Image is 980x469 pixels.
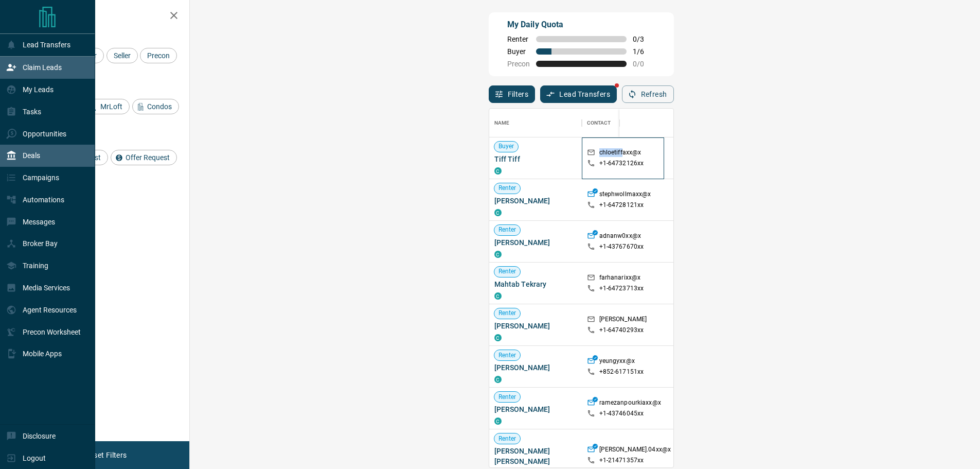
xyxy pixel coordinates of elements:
div: condos.ca [494,376,502,383]
button: Refresh [622,85,674,103]
div: Name [489,109,582,137]
span: Seller [110,51,134,60]
p: +852- 617151xx [599,368,644,376]
span: Offer Request [122,153,173,162]
span: 1 / 6 [633,47,655,56]
button: Reset Filters [78,446,133,464]
div: Seller [106,48,138,63]
span: Mahtab Tekrary [494,279,577,289]
span: [PERSON_NAME] [PERSON_NAME] [494,446,577,466]
div: condos.ca [494,418,502,425]
p: adnanw0xx@x [599,232,641,242]
p: +1- 64723713xx [599,284,644,293]
span: Tiff Tiff [494,154,577,164]
p: +1- 43746045xx [599,409,644,418]
p: chloetiffaxx@x [599,148,642,159]
span: Renter [494,351,521,360]
p: ramezanpourkiaxx@x [599,398,661,409]
span: Renter [494,309,521,318]
p: +1- 43767670xx [599,242,644,251]
div: condos.ca [494,167,502,175]
p: farhanarixx@x [599,273,641,284]
span: [PERSON_NAME] [494,237,577,248]
h2: Filters [33,10,179,23]
div: Name [494,109,510,137]
p: My Daily Quota [507,19,655,31]
p: [PERSON_NAME] [599,315,647,326]
span: [PERSON_NAME] [494,321,577,331]
span: Renter [494,393,521,402]
div: condos.ca [494,292,502,300]
span: Condos [144,102,175,111]
p: [PERSON_NAME].04xx@x [599,445,671,456]
span: MrLoft [97,102,126,111]
span: Renter [494,267,521,276]
p: yeungyxx@x [599,357,635,368]
p: +1- 64740293xx [599,326,644,335]
div: condos.ca [494,251,502,258]
span: Renter [494,435,521,443]
span: Precon [507,60,530,68]
div: Contact [587,109,611,137]
div: Precon [140,48,177,63]
span: [PERSON_NAME] [494,196,577,206]
span: 0 / 3 [633,35,655,43]
div: MrLoft [85,99,130,114]
span: Renter [494,225,521,234]
div: Offer Request [111,150,177,165]
span: Precon [144,51,173,60]
div: Condos [132,99,179,114]
p: +1- 21471357xx [599,456,644,465]
span: [PERSON_NAME] [494,404,577,414]
p: stephwollmaxx@x [599,190,651,201]
p: +1- 64728121xx [599,201,644,210]
div: condos.ca [494,334,502,341]
span: Buyer [494,142,519,151]
button: Lead Transfers [540,85,617,103]
span: Renter [507,35,530,43]
p: +1- 64732126xx [599,159,644,168]
span: [PERSON_NAME] [494,362,577,373]
span: Buyer [507,47,530,56]
button: Filters [489,85,536,103]
div: condos.ca [494,209,502,216]
span: 0 / 0 [633,60,655,68]
span: Renter [494,184,521,193]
